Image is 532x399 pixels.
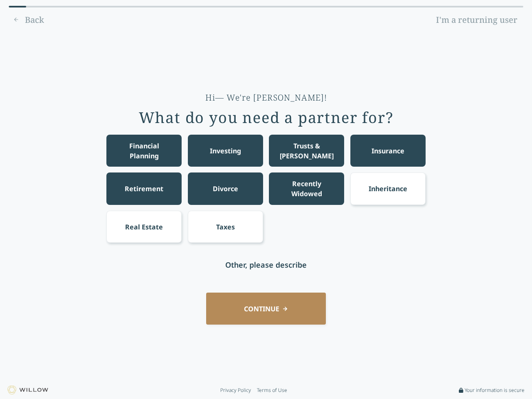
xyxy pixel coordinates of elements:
div: Recently Widowed [277,179,337,199]
a: I'm a returning user [430,13,523,27]
div: Insurance [372,146,404,156]
div: Trusts & [PERSON_NAME] [277,141,337,161]
div: Divorce [213,184,238,194]
a: Privacy Policy [220,387,251,394]
img: Willow logo [7,386,48,394]
div: Real Estate [125,222,163,232]
div: 0% complete [9,6,26,7]
div: Hi— We're [PERSON_NAME]! [205,92,327,103]
div: Taxes [216,222,235,232]
a: Terms of Use [257,387,287,394]
div: Investing [210,146,241,156]
div: Other, please describe [225,259,307,271]
div: What do you need a partner for? [139,109,394,126]
div: Retirement [125,184,163,194]
button: CONTINUE [206,293,326,325]
div: Financial Planning [114,141,174,161]
div: Inheritance [369,184,407,194]
span: Your information is secure [465,387,525,394]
